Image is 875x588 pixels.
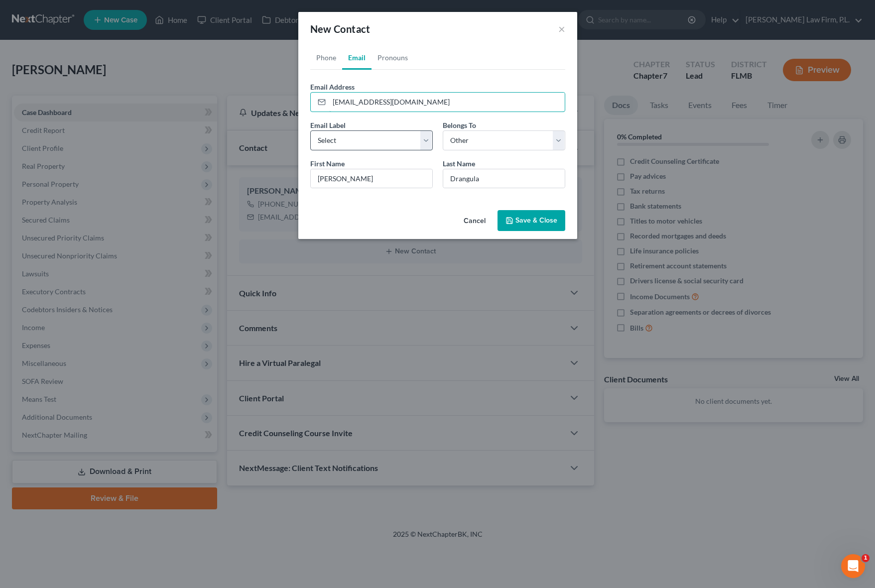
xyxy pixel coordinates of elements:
a: Email [342,46,372,70]
span: 1 [862,554,870,562]
input: Enter First Name [311,169,432,188]
span: Belongs To [443,121,476,129]
span: First Name [310,159,345,168]
span: New Contact [310,23,371,35]
iframe: Intercom live chat [841,554,865,578]
label: Email Address [310,82,355,92]
a: Pronouns [372,46,414,70]
button: Save & Close [498,210,565,231]
input: Email Address [329,93,565,112]
button: Cancel [456,211,494,231]
label: Email Label [310,120,346,130]
a: Phone [310,46,342,70]
input: Enter Last Name [443,169,565,188]
span: Last Name [443,159,475,168]
button: × [558,23,565,35]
